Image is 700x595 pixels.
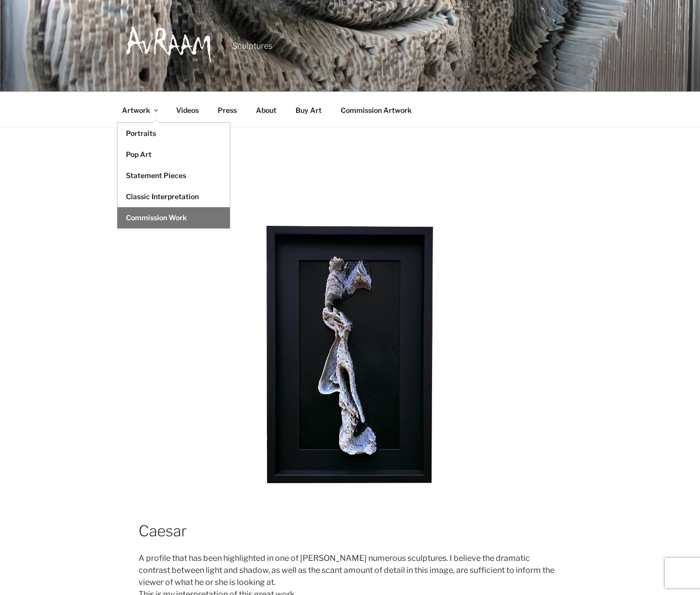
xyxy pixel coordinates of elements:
[138,172,562,182] h1: Caesar
[113,98,587,122] nav: Top Menu
[287,98,331,122] a: Buy Art
[117,165,230,186] a: Statement Pieces
[247,98,286,122] a: About
[117,144,230,165] a: Pop Art
[168,98,208,122] a: Videos
[138,498,562,541] h1: Caesar
[117,186,230,207] a: Classic Interpretation
[209,98,246,122] a: Press
[232,40,272,52] p: Sculptures
[117,123,230,144] a: Portraits
[332,98,421,122] a: Commission Artwork
[117,207,230,228] a: Commission Work
[113,98,166,122] a: Artwork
